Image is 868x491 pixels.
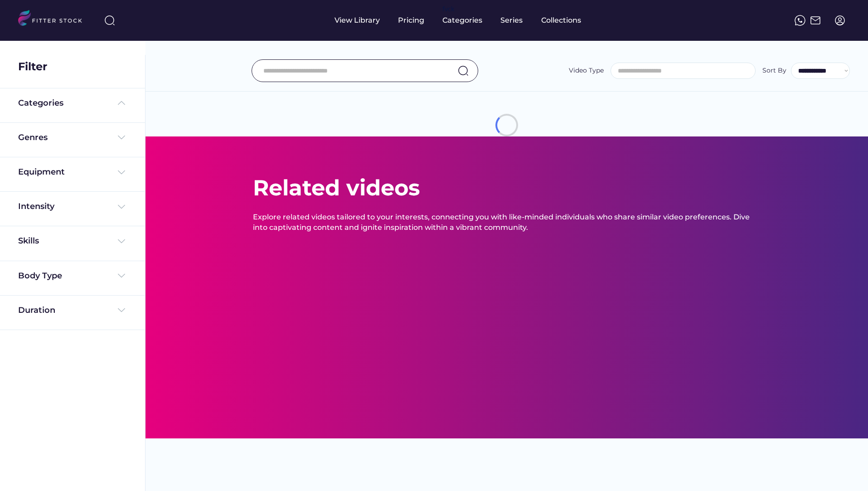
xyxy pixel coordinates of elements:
div: Pricing [398,15,424,25]
div: Equipment [18,166,65,178]
div: Related videos [253,173,420,203]
img: search-normal%203.svg [104,15,115,26]
img: Frame%20%284%29.svg [116,270,127,281]
img: Frame%20%285%29.svg [116,97,127,108]
div: Intensity [18,201,54,212]
img: search-normal.svg [458,65,469,76]
img: Frame%20%284%29.svg [116,167,127,178]
div: Sort By [762,66,786,75]
img: LOGO.svg [18,10,90,29]
img: Frame%20%284%29.svg [116,305,127,316]
img: Frame%20%284%29.svg [116,132,127,143]
div: Series [500,15,523,25]
div: Video Type [569,66,604,75]
div: Duration [18,305,55,316]
div: Categories [18,97,63,109]
div: View Library [335,15,380,25]
div: Collections [541,15,581,25]
div: Genres [18,132,48,143]
img: Frame%2051.svg [810,15,821,26]
div: Body Type [18,270,62,282]
div: fvck [442,5,454,14]
img: Frame%20%284%29.svg [116,201,127,212]
div: Explore related videos tailored to your interests, connecting you with like-minded individuals wh... [253,212,761,233]
div: Categories [442,15,482,25]
img: meteor-icons_whatsapp%20%281%29.svg [795,15,805,26]
div: Filter [18,59,47,74]
img: profile-circle.svg [834,15,845,26]
div: Skills [18,235,41,247]
img: Frame%20%284%29.svg [116,236,127,247]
